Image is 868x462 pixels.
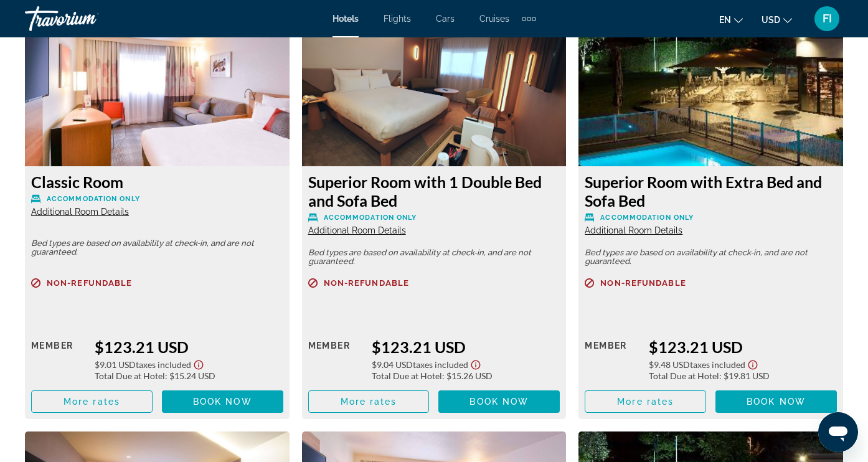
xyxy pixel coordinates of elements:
[308,390,430,413] button: More rates
[47,279,132,287] span: Non-refundable
[384,14,411,24] a: Flights
[438,390,560,413] button: Book now
[31,172,283,191] h3: Classic Room
[324,214,417,222] span: Accommodation Only
[649,370,837,381] div: : $19.81 USD
[95,370,165,381] span: Total Due at Hotel
[308,225,406,235] span: Additional Room Details
[308,337,362,381] div: Member
[372,359,413,370] span: $9.04 USD
[649,337,837,356] div: $123.21 USD
[31,390,153,413] button: More rates
[31,207,129,217] span: Additional Room Details
[341,397,397,407] span: More rates
[162,390,283,413] button: Book now
[762,11,792,29] button: Change currency
[413,359,468,370] span: Taxes included
[308,172,560,210] h3: Superior Room with 1 Double Bed and Sofa Bed
[191,356,206,370] button: Show Taxes and Fees disclaimer
[64,397,120,407] span: More rates
[372,370,560,381] div: : $15.26 USD
[719,11,743,29] button: Change language
[585,172,837,210] h3: Superior Room with Extra Bed and Sofa Bed
[31,239,283,257] p: Bed types are based on availability at check-in, and are not guaranteed.
[479,14,509,24] a: Cruises
[25,11,290,166] img: Classic Room
[95,359,136,370] span: $9.01 USD
[578,11,843,166] img: Superior Room with Extra Bed and Sofa Bed
[308,248,560,266] p: Bed types are based on availability at check-in, and are not guaranteed.
[193,397,252,407] span: Book now
[95,337,283,356] div: $123.21 USD
[136,359,191,370] span: Taxes included
[600,214,694,222] span: Accommodation Only
[25,2,149,35] a: Travorium
[31,337,85,381] div: Member
[585,337,639,381] div: Member
[585,390,706,413] button: More rates
[617,397,674,407] span: More rates
[324,279,409,287] span: Non-refundable
[585,225,682,235] span: Additional Room Details
[372,370,442,381] span: Total Due at Hotel
[747,397,806,407] span: Book now
[47,195,140,203] span: Accommodation Only
[372,337,560,356] div: $123.21 USD
[811,6,843,32] button: User Menu
[690,359,745,370] span: Taxes included
[333,14,359,24] a: Hotels
[436,14,455,24] a: Cars
[468,356,483,370] button: Show Taxes and Fees disclaimer
[302,11,567,166] img: Superior Room with 1 Double Bed and Sofa Bed
[95,370,283,381] div: : $15.24 USD
[649,370,719,381] span: Total Due at Hotel
[762,15,780,25] span: USD
[585,248,837,266] p: Bed types are based on availability at check-in, and are not guaranteed.
[823,12,832,25] span: FI
[715,390,837,413] button: Book now
[649,359,690,370] span: $9.48 USD
[719,15,731,25] span: en
[469,397,529,407] span: Book now
[600,279,686,287] span: Non-refundable
[522,9,536,29] button: Extra navigation items
[745,356,760,370] button: Show Taxes and Fees disclaimer
[818,412,858,452] iframe: Кнопка запуска окна обмена сообщениями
